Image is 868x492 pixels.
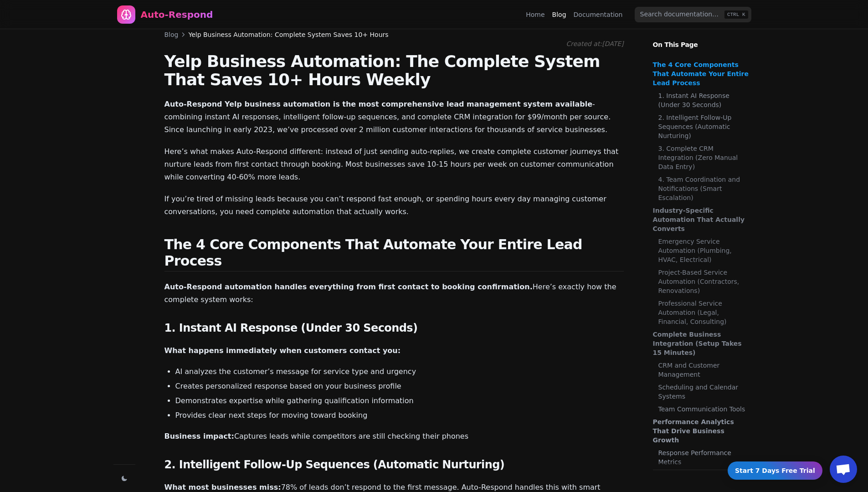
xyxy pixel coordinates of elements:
a: Blog [164,30,179,39]
a: Scheduling and Calendar Systems [658,383,750,401]
div: Auto-Respond [141,8,213,21]
li: Provides clear next steps for moving toward booking [175,410,624,421]
span: Created at: [DATE] [566,40,624,47]
a: 4. Team Coordination and Notifications (Smart Escalation) [658,175,750,202]
p: Here’s what makes Auto-Respond different: instead of just sending auto-replies, we create complet... [164,145,624,184]
a: CRM and Customer Management [658,361,750,379]
a: Team Communication Tools [658,405,750,414]
a: Start 7 Days Free Trial [728,461,822,480]
a: Performance Analytics That Drive Business Growth [653,417,750,445]
strong: What most businesses miss: [164,483,281,492]
p: On This Page [646,29,762,49]
a: 1. Instant AI Response (Under 30 Seconds) [658,91,750,109]
h1: Yelp Business Automation: The Complete System That Saves 10+ Hours Weekly [164,52,624,89]
p: Here’s exactly how the complete system works: [164,281,624,306]
a: Emergency Service Automation (Plumbing, HVAC, Electrical) [658,237,750,264]
h3: 1. Instant AI Response (Under 30 Seconds) [164,321,624,335]
a: Industry-Specific Automation That Actually Converts [653,206,750,233]
strong: What happens immediately when customers contact you: [164,346,401,355]
a: Documentation [574,10,623,19]
a: The 4 Core Components That Automate Your Entire Lead Process [653,60,750,87]
span: Yelp Business Automation: Complete System Saves 10+ Hours [188,30,388,39]
p: If you’re tired of missing leads because you can’t respond fast enough, or spending hours every d... [164,193,624,218]
a: Complete Business Integration (Setup Takes 15 Minutes) [653,330,750,357]
strong: Auto-Respond Yelp business automation is the most comprehensive lead management system available [164,100,593,108]
a: Project-Based Service Automation (Contractors, Renovations) [658,268,750,295]
a: Home [526,10,544,19]
li: Demonstrates expertise while gathering qualification information [175,395,624,406]
h2: The 4 Core Components That Automate Your Entire Lead Process [164,236,624,272]
a: Home page [117,5,213,24]
li: AI analyzes the customer’s message for service type and urgency [175,366,624,377]
a: Professional Service Automation (Legal, Financial, Consulting) [658,299,750,326]
a: 2. Intelligent Follow-Up Sequences (Automatic Nurturing) [658,113,750,140]
h3: 2. Intelligent Follow-Up Sequences (Automatic Nurturing) [164,457,624,472]
strong: Business impact: [164,432,234,441]
p: Captures leads while competitors are still checking their phones [164,430,624,443]
p: - combining instant AI responses, intelligent follow-up sequences, and complete CRM integration f... [164,98,624,136]
strong: Auto-Respond automation handles everything from first contact to booking confirmation. [164,282,533,291]
button: Change theme [118,472,131,485]
a: Blog [552,10,566,19]
a: Response Performance Metrics [658,448,750,466]
div: Open chat [830,456,857,483]
a: 3. Complete CRM Integration (Zero Manual Data Entry) [658,144,750,171]
li: Creates personalized response based on your business profile [175,381,624,392]
input: Search documentation… [635,7,751,22]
